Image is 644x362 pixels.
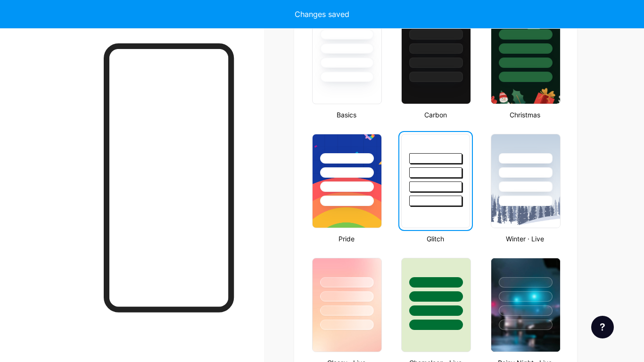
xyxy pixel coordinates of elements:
div: Basics [309,110,383,120]
div: Carbon [398,110,472,120]
div: Pride [309,234,383,244]
div: Winter · Live [488,234,562,244]
div: Changes saved [295,8,349,20]
div: Glitch [398,234,472,244]
div: Christmas [488,110,562,120]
